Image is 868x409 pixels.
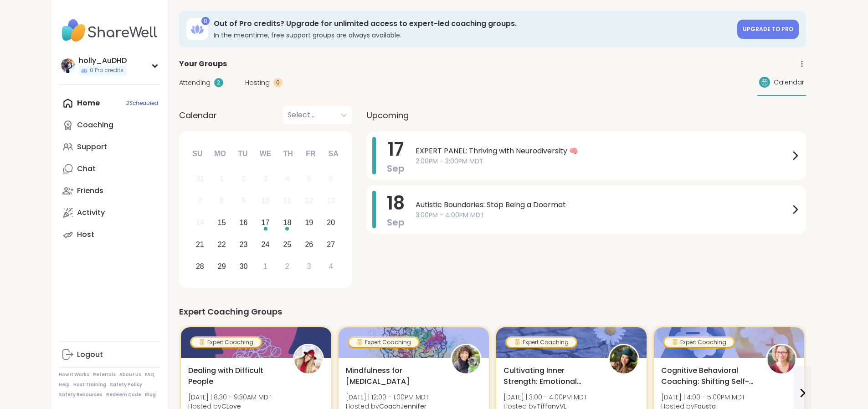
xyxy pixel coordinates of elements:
[218,260,226,273] div: 29
[212,213,231,233] div: Choose Monday, September 15th, 2025
[503,365,598,387] span: Cultivating Inner Strength: Emotional Regulation
[346,393,429,402] span: [DATE] | 12:00 - 1:00PM MDT
[307,173,311,185] div: 5
[201,17,210,25] div: 0
[190,169,210,189] div: Not available Sunday, August 31st, 2025
[294,345,323,373] img: CLove
[187,144,207,164] div: Su
[299,169,319,189] div: Not available Friday, September 5th, 2025
[283,216,292,229] div: 18
[240,216,248,229] div: 16
[190,235,210,254] div: Choose Sunday, September 21st, 2025
[507,338,576,347] div: Expert Coaching
[283,238,292,251] div: 25
[188,393,272,402] span: [DATE] | 8:30 - 9:30AM MDT
[387,162,405,175] span: Sep
[59,158,160,180] a: Chat
[255,144,275,164] div: We
[189,168,342,277] div: month 2025-09
[610,345,638,373] img: TiffanyVL
[119,372,141,378] a: About Us
[59,224,160,246] a: Host
[77,164,96,174] div: Chat
[210,144,230,164] div: Mo
[277,257,297,276] div: Choose Thursday, October 2nd, 2025
[198,194,202,207] div: 7
[214,78,223,87] div: 2
[212,169,231,189] div: Not available Monday, September 1st, 2025
[277,213,297,233] div: Choose Thursday, September 18th, 2025
[240,260,248,273] div: 30
[262,194,270,207] div: 10
[307,260,311,273] div: 3
[241,194,246,207] div: 9
[77,350,103,360] div: Logout
[283,194,292,207] div: 11
[59,136,160,158] a: Support
[277,169,297,189] div: Not available Thursday, September 4th, 2025
[256,213,275,233] div: Choose Wednesday, September 17th, 2025
[263,173,267,185] div: 3
[233,144,253,164] div: Tu
[367,109,409,121] span: Upcoming
[110,382,142,388] a: Safety Policy
[321,213,341,233] div: Choose Saturday, September 20th, 2025
[737,20,799,39] a: Upgrade to Pro
[416,199,790,210] span: Autistic Boundaries: Stop Being a Doormat
[245,78,270,88] span: Hosting
[191,338,261,347] div: Expert Coaching
[212,235,231,254] div: Choose Monday, September 22nd, 2025
[196,173,204,185] div: 31
[301,144,321,164] div: Fr
[387,190,405,216] span: 18
[196,260,204,273] div: 28
[321,235,341,254] div: Choose Saturday, September 27th, 2025
[234,235,253,254] div: Choose Tuesday, September 23rd, 2025
[218,238,226,251] div: 22
[145,372,154,378] a: FAQ
[285,260,289,273] div: 2
[277,235,297,254] div: Choose Thursday, September 25th, 2025
[285,173,289,185] div: 4
[743,25,793,33] span: Upgrade to Pro
[79,56,127,66] div: holly_AuDHD
[73,382,106,388] a: Host Training
[190,257,210,276] div: Choose Sunday, September 28th, 2025
[59,180,160,202] a: Friends
[262,238,270,251] div: 24
[212,257,231,276] div: Choose Monday, September 29th, 2025
[179,305,806,318] div: Expert Coaching Groups
[77,120,113,130] div: Coaching
[321,191,341,211] div: Not available Saturday, September 13th, 2025
[59,15,160,47] img: ShareWell Nav Logo
[190,213,210,233] div: Not available Sunday, September 14th, 2025
[106,392,141,398] a: Redeem Code
[767,345,796,373] img: Fausta
[321,169,341,189] div: Not available Saturday, September 6th, 2025
[305,238,313,251] div: 26
[59,114,160,136] a: Coaching
[90,67,123,74] span: 0 Pro credits
[77,142,107,152] div: Support
[196,216,204,229] div: 14
[503,393,587,402] span: [DATE] | 3:00 - 4:00PM MDT
[273,78,282,87] div: 0
[278,144,298,164] div: Th
[196,238,204,251] div: 21
[664,338,734,347] div: Expert Coaching
[661,393,745,402] span: [DATE] | 4:00 - 5:00PM MDT
[212,191,231,211] div: Not available Monday, September 8th, 2025
[179,109,217,121] span: Calendar
[240,238,248,251] div: 23
[179,58,227,69] span: Your Groups
[416,210,790,220] span: 3:00PM - 4:00PM MDT
[234,213,253,233] div: Choose Tuesday, September 16th, 2025
[299,257,319,276] div: Choose Friday, October 3rd, 2025
[299,213,319,233] div: Choose Friday, September 19th, 2025
[263,260,267,273] div: 1
[323,144,343,164] div: Sa
[327,194,335,207] div: 13
[305,194,313,207] div: 12
[277,191,297,211] div: Not available Thursday, September 11th, 2025
[256,191,275,211] div: Not available Wednesday, September 10th, 2025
